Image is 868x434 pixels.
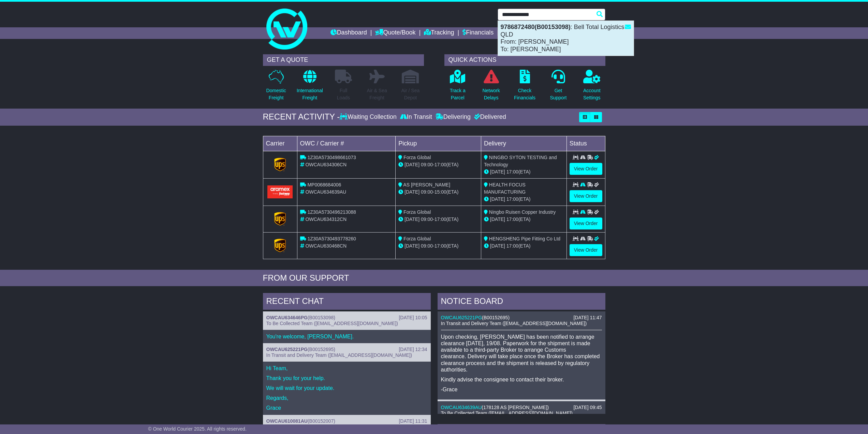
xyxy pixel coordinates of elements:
div: Delivering [434,113,472,121]
span: 09:00 [421,162,433,167]
strong: 9786872480(B00153098) [501,24,571,30]
span: OWCAU630468CN [305,243,347,249]
span: Forza Global [403,236,431,241]
div: [DATE] 11:31 [399,418,427,424]
span: OWCAU634639AU [305,189,346,195]
a: OWCAU610081AU [266,418,308,424]
span: 09:00 [421,243,433,249]
div: - (ETA) [398,188,478,196]
p: Upon checking, [PERSON_NAME] has been notified to arrange clearance [DATE], 19/08. Paperwork for ... [441,334,602,373]
a: Quote/Book [375,27,415,39]
span: [DATE] [404,243,420,249]
div: [DATE] 11:47 [573,315,602,321]
a: Financials [462,27,494,39]
a: InternationalFreight [296,69,323,105]
div: ( ) [266,347,427,352]
a: Track aParcel [450,69,466,105]
a: CheckFinancials [514,69,536,105]
div: : Bell Total Logistics QLD From: [PERSON_NAME] To: [PERSON_NAME] [498,21,634,56]
span: [DATE] [490,216,505,222]
span: To Be Collected Team ([EMAIL_ADDRESS][DOMAIN_NAME]) [441,410,573,416]
div: In Transit [398,113,434,121]
p: Full Loads [335,87,352,101]
div: QUICK ACTIONS [444,54,605,66]
span: 1Z30A5730496213088 [307,209,356,215]
td: Status [567,136,605,151]
div: [DATE] 12:34 [399,347,427,352]
span: AS [PERSON_NAME] [403,182,450,187]
div: NOTICE BOARD [438,293,605,311]
span: [DATE] [490,243,505,249]
a: Dashboard [330,27,367,39]
span: [DATE] [490,169,505,174]
span: To Be Collected Team ([EMAIL_ADDRESS][DOMAIN_NAME]) [266,321,398,326]
p: Air & Sea Freight [367,87,387,101]
span: 17:00 [435,162,446,167]
p: Domestic Freight [266,87,286,101]
span: B00152695 [309,347,334,352]
span: 09:00 [421,189,433,195]
img: GetCarrierServiceLogo [274,158,286,171]
span: 17:00 [435,243,446,249]
span: 17:00 [506,169,518,174]
span: © One World Courier 2025. All rights reserved. [148,426,247,432]
span: HENGSHENG Pipe Fitting Co Ltd [489,236,560,241]
p: Grace [266,405,427,411]
span: Ningbo Ruisen Copper Industry [489,209,556,215]
div: RECENT ACTIVITY - [263,112,340,122]
p: International Freight [297,87,323,101]
p: Air / Sea Depot [401,87,420,101]
span: MP0068684006 [307,182,341,187]
a: AccountSettings [583,69,601,105]
p: Kindly advise the consignee to contact their broker. [441,376,602,383]
span: OWCAU634312CN [305,216,347,222]
span: 15:00 [435,189,446,195]
div: - (ETA) [398,216,478,223]
div: [DATE] 09:45 [573,405,602,410]
a: OWCAU634646PG [266,315,308,320]
img: Aramex.png [267,185,293,198]
div: - (ETA) [398,161,478,168]
p: Track a Parcel [450,87,466,101]
a: View Order [570,218,602,229]
p: Hi Team, [266,365,427,372]
p: Network Delays [482,87,500,101]
span: NINGBO SYTON TESTING and Technology [484,155,557,167]
span: B00152695 [484,315,508,320]
td: Carrier [263,136,297,151]
td: Delivery [481,136,567,151]
a: OWCAU634639AU [441,405,482,410]
div: (ETA) [484,216,564,223]
p: We will wait for your update. [266,385,427,391]
a: OWCAU625221PG [441,315,482,320]
span: 1Z30A5730498661073 [307,155,356,160]
span: In Transit and Delivery Team ([EMAIL_ADDRESS][DOMAIN_NAME]) [266,352,412,358]
span: [DATE] [490,196,505,202]
div: (ETA) [484,242,564,250]
span: B00152007 [309,418,334,424]
span: [DATE] [404,216,420,222]
p: Thank you for your help. [266,375,427,381]
span: 17:00 [506,216,518,222]
span: 178128 AS [PERSON_NAME] [483,405,547,410]
a: GetSupport [549,69,567,105]
p: Regards, [266,395,427,401]
div: (ETA) [484,168,564,176]
span: 09:00 [421,216,433,222]
p: -Grace [441,386,602,393]
div: FROM OUR SUPPORT [263,273,605,283]
a: OWCAU625221PG [266,347,308,352]
p: Check Financials [514,87,535,101]
p: Account Settings [583,87,601,101]
a: DomesticFreight [266,69,286,105]
div: ( ) [266,418,427,424]
div: - (ETA) [398,242,478,250]
div: ( ) [441,315,602,321]
div: [DATE] 10:05 [399,315,427,321]
span: OWCAU634306CN [305,162,347,167]
span: 17:00 [506,196,518,202]
span: [DATE] [404,162,420,167]
a: View Order [570,190,602,202]
p: Get Support [550,87,567,101]
span: HEALTH FOCUS MANUFACTURING [484,182,526,195]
